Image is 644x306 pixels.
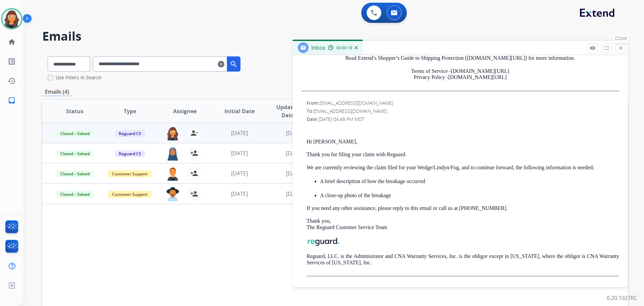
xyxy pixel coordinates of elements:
[307,165,619,171] p: We are currently reviewing the claim filed for your Wedge/Lindyn/Fog, and to continue forward, th...
[590,45,596,51] mat-icon: remove_red_eye
[307,139,619,145] p: Hi [PERSON_NAME],
[8,77,16,85] mat-icon: history
[224,107,255,115] span: Initial Date
[307,108,619,115] div: To:
[115,130,145,137] span: Reguard CS
[318,116,364,122] span: [DATE] 04:49 PM MDT
[313,108,387,114] span: [EMAIL_ADDRESS][DOMAIN_NAME]
[467,55,525,61] a: [DOMAIN_NAME][URL]
[336,45,352,51] span: 00:00:18
[307,205,619,211] p: If you need any other assistance, please reply to this email or call us at [PHONE_NUMBER].
[166,126,179,140] img: agent-avatar
[616,43,626,53] button: Close
[124,107,136,115] span: Type
[301,68,619,81] p: Terms of Service - Privacy Policy -
[301,55,619,61] p: Read Extend’s Shopper’s Guide to Shipping Protection ( ) for more information.
[320,178,619,184] p: A brief description of how the breakage occurred
[166,146,179,161] img: agent-avatar
[307,253,619,266] p: Reguard, LLC. is the Administrator and CNA Warranty Services, Inc. is the obligor except in [US_S...
[218,60,224,68] mat-icon: clear
[613,33,629,43] p: Close
[286,190,303,198] span: [DATE]
[56,150,94,157] span: Closed – Solved
[320,192,619,199] p: A close-up photo of the breakage
[286,129,303,137] span: [DATE]
[2,9,21,28] img: avatar
[307,237,340,247] img: Reguard+Logotype+Color_WBG_S.png
[231,149,248,157] span: [DATE]
[307,151,619,158] p: Thank you for filing your claim with Reguard.
[115,150,145,157] span: Reguard CS
[108,191,152,198] span: Customer Support
[273,103,303,119] span: Updated Date
[286,170,303,177] span: [DATE]
[56,130,94,137] span: Closed – Solved
[307,218,619,230] p: Thank you, The Reguard Customer Service Team
[56,170,94,177] span: Closed – Solved
[8,38,16,46] mat-icon: home
[190,129,198,137] mat-icon: person_remove
[231,190,248,198] span: [DATE]
[286,149,303,157] span: [DATE]
[190,169,198,177] mat-icon: person_add
[190,190,198,198] mat-icon: person_add
[618,45,624,51] mat-icon: close
[448,74,506,80] a: [DOMAIN_NAME][URL]
[230,60,238,68] mat-icon: search
[190,149,198,157] mat-icon: person_add
[166,187,179,201] img: agent-avatar
[231,170,248,177] span: [DATE]
[319,100,393,106] span: [EMAIL_ADDRESS][DOMAIN_NAME]
[604,45,610,51] mat-icon: fullscreen
[307,100,619,106] div: From:
[173,107,197,115] span: Assignee
[166,167,179,181] img: agent-avatar
[307,116,619,123] div: Date:
[66,107,84,115] span: Status
[231,129,248,137] span: [DATE]
[8,96,16,104] mat-icon: inbox
[56,191,94,198] span: Closed – Solved
[451,68,509,74] a: [DOMAIN_NAME][URL]
[311,44,325,51] span: Inbox
[8,57,16,65] mat-icon: list_alt
[42,30,628,43] h2: Emails
[56,74,102,81] label: Use Filters In Search
[108,170,152,177] span: Customer Support
[607,294,637,302] p: 0.20.1027RC
[42,88,72,96] p: Emails (4)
